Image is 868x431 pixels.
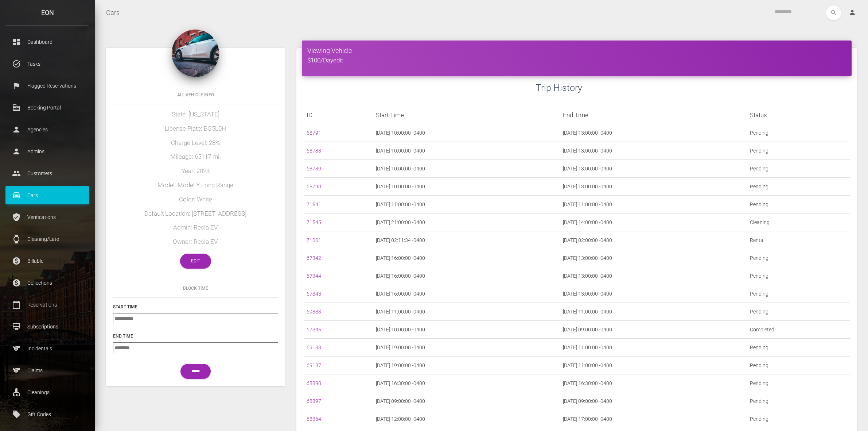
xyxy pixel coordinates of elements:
h4: Viewing Vehicle [307,46,846,55]
td: [DATE] 10:00:00 -0400 [373,142,560,160]
img: 168.jpg [172,30,219,77]
a: corporate_fare Booking Portal [5,99,89,117]
a: person Agencies [5,120,89,139]
a: cleaning_services Cleanings [5,383,89,401]
a: Edit [180,254,211,269]
td: [DATE] 17:00:00 -0400 [560,410,747,428]
a: 68790 [307,184,321,189]
a: person Admins [5,142,89,161]
a: edit [333,57,343,64]
td: [DATE] 11:00:00 -0400 [560,303,747,321]
td: Pending [747,357,850,374]
p: Claims [11,365,84,376]
td: Pending [747,178,850,196]
td: [DATE] 13:00:00 -0400 [560,285,747,303]
h5: Year: 2023 [113,167,278,176]
td: Pending [747,339,850,357]
td: [DATE] 11:00:00 -0400 [560,196,747,213]
td: Pending [747,267,850,285]
td: [DATE] 16:00:00 -0400 [373,285,560,303]
h5: Model: Model Y Long Range [113,181,278,190]
a: local_offer Gift Codes [5,405,89,423]
a: sports Claims [5,361,89,380]
td: [DATE] 09:00:00 -0400 [560,392,747,410]
p: Gift Codes [11,409,84,420]
td: [DATE] 02:11:34 -0400 [373,231,560,249]
td: [DATE] 16:30:00 -0400 [373,374,560,392]
a: 67343 [307,291,321,297]
h6: End Time [113,333,278,339]
td: Rental [747,231,850,249]
td: Pending [747,124,850,142]
h5: Mileage: 65117 mi. [113,153,278,161]
td: Pending [747,160,850,178]
a: dashboard Dashboard [5,33,89,51]
a: watch Cleaning/Late [5,230,89,248]
p: Dashboard [11,36,84,47]
td: [DATE] 16:00:00 -0400 [373,267,560,285]
td: Pending [747,392,850,410]
p: Verifications [11,212,84,223]
a: verified_user Verifications [5,208,89,226]
p: Reservations [11,299,84,310]
td: [DATE] 19:00:00 -0400 [373,339,560,357]
td: [DATE] 02:00:00 -0400 [560,231,747,249]
td: [DATE] 11:00:00 -0400 [560,357,747,374]
td: Pending [747,303,850,321]
a: person [843,5,863,20]
td: [DATE] 10:00:00 -0400 [373,124,560,142]
a: people Customers [5,164,89,182]
p: Admins [11,146,84,157]
a: calendar_today Reservations [5,296,89,314]
td: Pending [747,410,850,428]
td: [DATE] 16:30:00 -0400 [560,374,747,392]
p: Customers [11,168,84,179]
h5: License Plate: BG5L0H [113,124,278,133]
a: 71541 [307,201,321,207]
a: 68898 [307,380,321,386]
td: [DATE] 13:00:00 -0400 [560,142,747,160]
td: Completed [747,321,850,339]
a: paid Collections [5,274,89,292]
h6: Start Time [113,304,278,310]
a: 68789 [307,166,321,172]
button: search [826,5,841,20]
h5: Charge Level: 28% [113,139,278,147]
a: Cars [106,4,120,22]
th: ID [304,106,373,124]
th: Start Time [373,106,560,124]
a: flag Flagged Reservations [5,77,89,95]
td: [DATE] 11:00:00 -0400 [560,339,747,357]
h3: Trip History [536,81,850,94]
p: Billable [11,255,84,266]
a: 68364 [307,416,321,422]
a: card_membership Subscriptions [5,318,89,336]
td: Pending [747,285,850,303]
td: [DATE] 10:00:00 -0400 [373,321,560,339]
i: person [849,9,856,16]
a: 69187 [307,362,321,368]
td: [DATE] 12:00:00 -0400 [373,410,560,428]
p: Booking Portal [11,102,84,113]
h6: Block Time [113,285,278,292]
td: [DATE] 09:00:00 -0400 [373,392,560,410]
p: Collections [11,277,84,288]
p: Subscriptions [11,321,84,332]
th: End Time [560,106,747,124]
a: 71001 [307,237,321,243]
a: 71545 [307,219,321,225]
a: sports Incidentals [5,339,89,358]
td: [DATE] 14:00:00 -0400 [560,213,747,231]
a: drive_eta Cars [5,186,89,204]
a: 67342 [307,255,321,261]
td: [DATE] 13:00:00 -0400 [560,267,747,285]
td: Pending [747,142,850,160]
td: [DATE] 16:00:00 -0400 [373,249,560,267]
a: task_alt Tasks [5,55,89,73]
td: [DATE] 13:00:00 -0400 [560,178,747,196]
h5: Admin: Resla EV [113,223,278,232]
p: Flagged Reservations [11,80,84,91]
p: Agencies [11,124,84,135]
p: Tasks [11,58,84,69]
p: Cleanings [11,387,84,398]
